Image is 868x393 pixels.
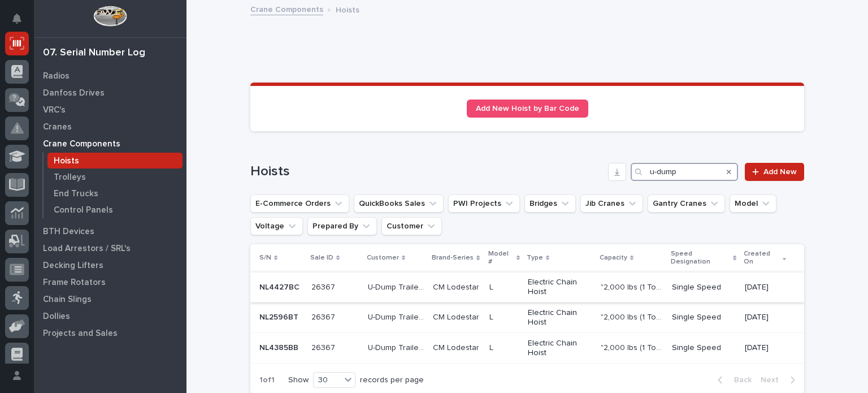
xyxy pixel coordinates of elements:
[259,310,301,322] p: NL2596BT
[44,153,186,169] a: Hoists
[14,14,29,32] div: Notifications
[488,248,514,269] p: Model #
[745,283,786,292] p: [DATE]
[745,313,786,322] p: [DATE]
[43,261,103,271] p: Decking Lifters
[34,308,186,325] a: Dollies
[43,139,120,149] p: Crane Components
[43,122,72,132] p: Cranes
[54,205,113,215] p: Control Panels
[763,168,797,176] span: Add New
[756,375,804,385] button: Next
[43,47,145,59] div: 07. Serial Number Log
[601,341,665,353] p: "2,000 lbs (1 Ton)"
[433,280,481,292] p: CM Lodestar
[259,252,271,264] p: S/N
[34,67,186,84] a: Radios
[368,280,426,292] p: U-Dump Trailers
[250,333,804,364] tr: NL4385BBNL4385BB 2636726367 U-Dump TrailersU-Dump Trailers CM LodestarCM Lodestar LL Electric Cha...
[34,84,186,101] a: Danfoss Drives
[250,163,604,180] h1: Hoists
[44,185,186,201] a: End Trucks
[745,163,804,181] a: Add New
[336,3,359,15] p: Hoists
[311,341,337,353] p: 26367
[368,310,426,322] p: U-Dump Trailers
[467,100,588,118] a: Add New Hoist by Bar Code
[730,195,776,213] button: Model
[631,163,738,181] input: Search
[476,105,579,113] span: Add New Hoist by Bar Code
[311,280,337,292] p: 26367
[250,303,804,333] tr: NL2596BTNL2596BT 2636726367 U-Dump TrailersU-Dump Trailers CM LodestarCM Lodestar LL Electric Cha...
[34,325,186,342] a: Projects and Sales
[259,280,302,292] p: NL4427BC
[250,195,349,213] button: E-Commerce Orders
[43,329,118,339] p: Projects and Sales
[43,88,105,98] p: Danfoss Drives
[44,202,186,218] a: Control Panels
[727,375,752,385] span: Back
[601,310,665,322] p: "2,000 lbs (1 Ton)"
[745,343,786,353] p: [DATE]
[34,135,186,152] a: Crane Components
[259,341,301,353] p: NL4385BB
[489,310,496,322] p: L
[601,280,665,292] p: "2,000 lbs (1 Ton)"
[250,217,303,235] button: Voltage
[43,105,66,115] p: VRC's
[43,312,70,322] p: Dollies
[744,248,780,269] p: Created On
[310,252,333,264] p: Sale ID
[671,248,730,269] p: Speed Designation
[489,280,496,292] p: L
[34,240,186,257] a: Load Arrestors / SRL's
[761,375,785,385] span: Next
[44,169,186,185] a: Trolleys
[250,272,804,303] tr: NL4427BCNL4427BC 2636726367 U-Dump TrailersU-Dump Trailers CM LodestarCM Lodestar LL Electric Cha...
[360,375,424,385] p: records per page
[54,172,86,183] p: Trolleys
[34,274,186,291] a: Frame Rotators
[672,343,735,353] p: Single Speed
[34,101,186,118] a: VRC's
[709,375,756,385] button: Back
[354,195,444,213] button: QuickBooks Sales
[432,252,474,264] p: Brand-Series
[528,278,592,297] p: Electric Chain Hoist
[367,252,399,264] p: Customer
[43,278,106,288] p: Frame Rotators
[54,189,98,199] p: End Trucks
[527,252,543,264] p: Type
[489,341,496,353] p: L
[528,339,592,358] p: Electric Chain Hoist
[54,156,79,166] p: Hoists
[34,257,186,274] a: Decking Lifters
[34,223,186,240] a: BTH Devices
[381,217,442,235] button: Customer
[433,310,481,322] p: CM Lodestar
[314,374,341,386] div: 30
[43,244,131,254] p: Load Arrestors / SRL's
[433,341,481,353] p: CM Lodestar
[524,195,576,213] button: Bridges
[307,217,377,235] button: Prepared By
[43,71,70,81] p: Radios
[5,7,29,31] button: Notifications
[672,283,735,292] p: Single Speed
[288,375,309,385] p: Show
[580,195,643,213] button: Jib Cranes
[250,2,323,15] a: Crane Components
[311,310,337,322] p: 26367
[43,295,92,305] p: Chain Slings
[93,6,127,27] img: Workspace Logo
[34,118,186,135] a: Cranes
[528,308,592,327] p: Electric Chain Hoist
[43,227,94,237] p: BTH Devices
[448,195,520,213] button: PWI Projects
[368,341,426,353] p: U-Dump Trailers
[672,313,735,322] p: Single Speed
[600,252,627,264] p: Capacity
[34,291,186,308] a: Chain Slings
